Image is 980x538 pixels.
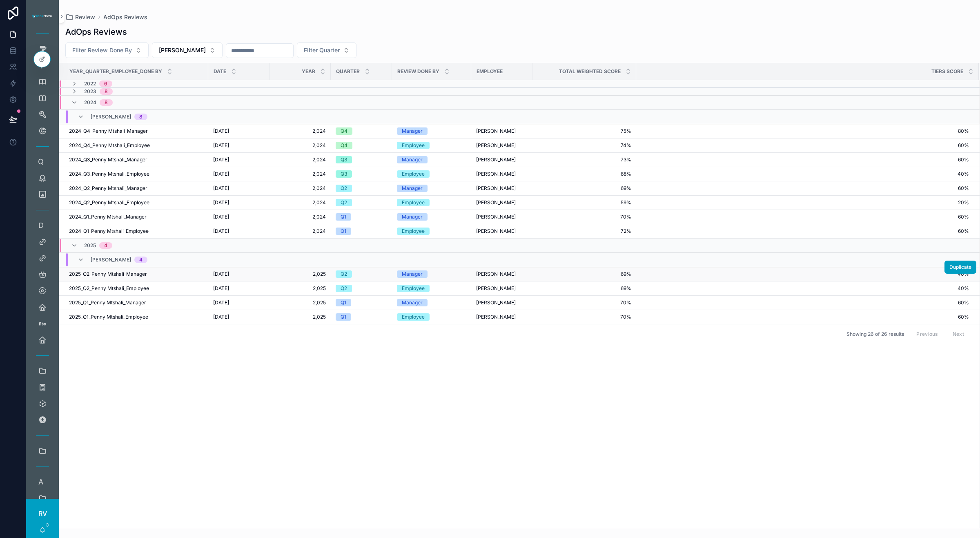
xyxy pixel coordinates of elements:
a: 60% [637,299,969,306]
span: 2024 [84,99,96,106]
a: 60% [637,314,969,320]
div: Q2 [341,270,347,278]
a: [PERSON_NAME] [476,271,528,277]
a: 69% [537,185,631,192]
a: [PERSON_NAME] [476,228,528,234]
span: 2022 [84,80,96,87]
a: [PERSON_NAME] [476,285,528,292]
div: 4 [104,242,107,249]
span: 40% [637,271,969,277]
span: [DATE] [213,299,229,306]
a: 69% [537,271,631,277]
a: 2025_Q2_Penny Mtshali_Employee [69,285,203,292]
span: [PERSON_NAME] [476,285,516,292]
div: Manager [402,299,423,306]
a: 2025_Q1_Penny Mtshali_Employee [69,314,203,320]
span: Review Done By [397,68,439,75]
div: 8 [105,99,108,106]
a: [PERSON_NAME] [476,142,528,149]
a: Q2 [336,199,387,206]
a: [PERSON_NAME] [476,156,528,163]
a: 2024_Q4_Penny Mtshali_Manager [69,128,203,134]
a: 2024_Q2_Penny Mtshali_Manager [69,185,203,192]
a: 60% [637,142,969,149]
a: 2,025 [274,314,326,320]
a: 60% [637,228,969,234]
a: 75% [537,128,631,134]
img: App logo [31,13,54,20]
a: 2,025 [274,271,326,277]
span: 2024_Q1_Penny Mtshali_Manager [69,214,147,220]
span: 69% [537,285,631,292]
a: Employee [397,142,466,149]
a: [DATE] [213,142,265,149]
a: A [31,475,54,489]
a: 60% [637,214,969,220]
div: Manager [402,156,423,163]
span: [DATE] [213,185,229,192]
span: Quarter [336,68,360,75]
span: 40% [637,285,969,292]
span: [PERSON_NAME] [476,142,516,149]
div: Employee [402,142,425,149]
a: Q2 [336,285,387,292]
a: 70% [537,299,631,306]
a: 74% [537,142,631,149]
a: Employee [397,285,466,292]
a: [DATE] [213,214,265,220]
a: 2,024 [274,185,326,192]
a: [PERSON_NAME] [476,314,528,320]
span: 2,025 [274,285,326,292]
span: 72% [537,228,631,234]
div: Q4 [341,142,347,149]
span: [PERSON_NAME] [476,271,516,277]
a: Manager [397,213,466,221]
span: Date [214,68,226,75]
span: 2024_Q2_Penny Mtshali_Manager [69,185,147,192]
a: Employee [397,313,466,321]
a: [PERSON_NAME] [476,199,528,206]
span: [PERSON_NAME] [476,199,516,206]
a: Employee [397,199,466,206]
a: 2,024 [274,171,326,177]
span: [PERSON_NAME] [476,156,516,163]
span: 2,024 [274,128,326,134]
a: [PERSON_NAME] [476,214,528,220]
div: Q1 [341,299,346,306]
span: 2024_Q3_Penny Mtshali_Employee [69,171,149,177]
span: 2023 [84,88,96,95]
span: 2024_Q1_Penny Mtshali_Employee [69,228,149,234]
a: 80% [637,128,969,134]
a: [DATE] [213,314,265,320]
a: Review [65,13,95,21]
a: 2,024 [274,156,326,163]
a: 60% [637,185,969,192]
span: [DATE] [213,171,229,177]
span: 2025_Q2_Penny Mtshali_Employee [69,285,149,292]
a: Q [31,154,54,169]
h1: AdOps Reviews [65,26,127,38]
span: Duplicate [949,264,971,270]
span: 2,024 [274,228,326,234]
span: RV [38,509,47,518]
span: [PERSON_NAME] [476,185,516,192]
span: 2025_Q1_Penny Mtshali_Manager [69,299,146,306]
a: 40% [637,171,969,177]
span: [DATE] [213,285,229,292]
a: 2024_Q2_Penny Mtshali_Employee [69,199,203,206]
span: [PERSON_NAME] [476,228,516,234]
span: 2024_Q4_Penny Mtshali_Manager [69,128,148,134]
a: Q1 [336,228,387,235]
span: AdOps Reviews [103,13,147,21]
a: Q4 [336,127,387,135]
a: Q1 [336,313,387,321]
a: Q3 [336,170,387,178]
